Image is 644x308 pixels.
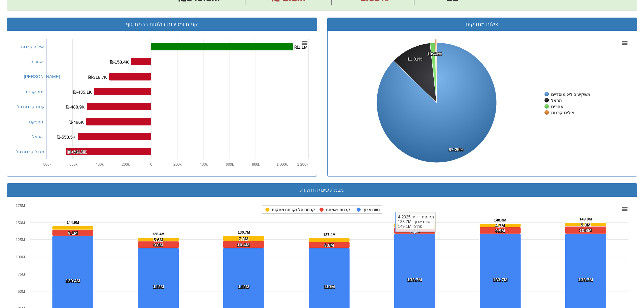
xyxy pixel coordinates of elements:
[73,90,92,95] tspan: ₪-435.1K
[333,21,632,27] h3: פילוח מחזיקים
[150,162,152,166] text: 0
[430,51,442,56] tspan: 0.40%
[410,229,420,234] tspan: 9.3M
[407,277,422,282] tspan: 133.7M
[153,284,164,289] tspan: 113M
[199,162,208,166] text: 400k
[252,162,260,166] text: 800k
[120,162,130,166] text: -200k
[68,162,77,166] text: -600k
[153,237,163,242] tspan: 5.6M
[66,278,80,283] tspan: 130.4M
[153,242,163,247] tspan: 9.8M
[494,218,506,222] tspan: 148.3M
[551,92,590,97] tspan: משקיעים לא מוסדיים
[24,89,44,94] a: מור קרנות
[24,74,60,79] a: [PERSON_NAME]
[68,149,87,155] tspan: ₪-649.6K
[94,162,104,166] text: -400k
[581,222,591,228] tspan: 5.3M
[579,228,592,233] tspan: 10.8M
[409,218,421,222] tspan: 149.1M
[272,208,315,212] tspan: קרנות סל וקרנות מחקות
[324,243,334,248] tspan: 8.6M
[30,59,43,64] a: אחרים
[57,135,76,140] tspan: ₪-558.5K
[238,230,250,234] tspan: 130.7M
[326,208,350,212] tspan: קרנות נאמנות
[67,220,79,224] tspan: 144.9M
[66,104,85,110] tspan: ₪-488.9K
[152,232,165,236] tspan: 128.4M
[16,221,25,225] text: 150M
[69,120,84,125] tspan: ₪-496K
[16,238,25,242] text: 125M
[449,147,464,152] tspan: 87.25%
[42,162,51,166] text: -800k
[18,272,25,276] text: 75M
[495,223,505,228] tspan: 4.7M
[239,236,248,241] tspan: 7.3M
[324,284,335,289] tspan: 113M
[363,208,380,212] tspan: טווח ארוך
[551,98,562,103] tspan: הראל
[110,60,129,65] tspan: ₪-153.4K
[225,162,234,166] text: 600k
[277,162,288,166] tspan: 1 000k
[237,242,249,247] tspan: 10.4M
[21,44,44,49] a: אילים קרנות
[16,255,25,259] text: 100M
[495,228,505,233] tspan: 9.9M
[12,21,312,27] h3: קניות ומכירות בולטות ברמת גוף
[12,187,632,193] h3: מגמת שינוי החזקות
[410,223,420,228] tspan: 6.1M
[18,289,25,293] text: 50M
[238,284,249,289] tspan: 113M
[579,217,592,221] tspan: 149.8M
[294,45,308,50] tspan: ₪1.1M
[427,51,439,56] tspan: 1.34%
[32,134,43,139] a: הראל
[407,56,423,62] tspan: 11.01%
[29,119,43,124] a: הפניקס
[68,231,78,236] tspan: 9.1M
[88,75,107,80] tspan: ₪-318.7K
[173,162,182,166] text: 200k
[578,277,593,282] tspan: 133.7M
[551,110,574,115] tspan: אילים קרנות
[17,104,45,109] a: קסם קרנות סל
[323,233,336,237] tspan: 127.4M
[493,277,507,282] tspan: 133.7M
[16,204,25,208] text: 175M
[16,149,44,154] a: מגדל קרנות סל
[297,162,308,166] tspan: 1 200k
[551,104,564,109] tspan: אחרים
